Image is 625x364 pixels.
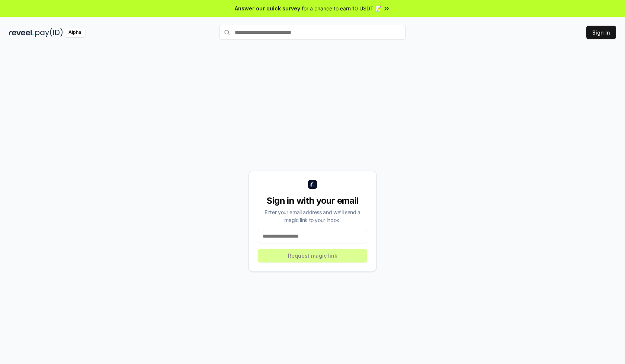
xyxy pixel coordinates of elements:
[302,4,381,12] span: for a chance to earn 10 USDT 📝
[586,26,616,39] button: Sign In
[235,4,300,12] span: Answer our quick survey
[308,180,317,189] img: logo_small
[9,28,34,37] img: reveel_dark
[258,195,367,207] div: Sign in with your email
[35,28,63,37] img: pay_id
[258,208,367,224] div: Enter your email address and we’ll send a magic link to your inbox.
[64,28,85,37] div: Alpha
